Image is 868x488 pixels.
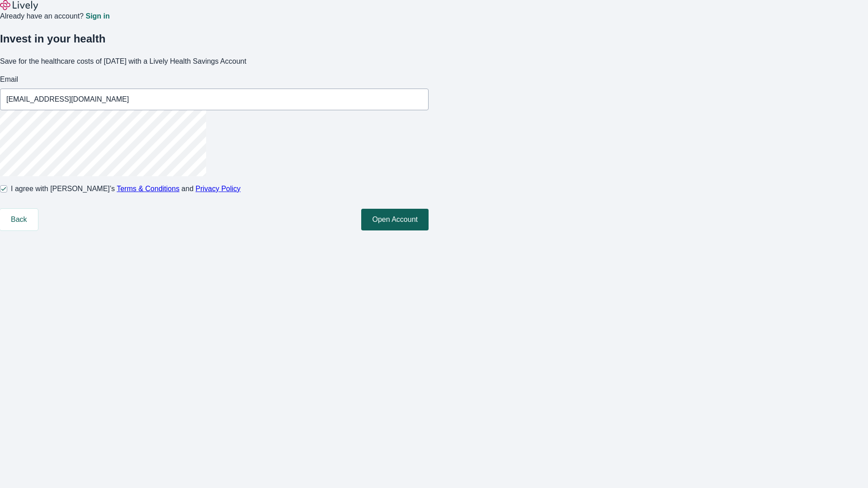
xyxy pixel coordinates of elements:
[196,185,241,192] a: Privacy Policy
[85,13,109,20] a: Sign in
[11,183,241,194] span: I agree with [PERSON_NAME]’s and
[117,185,179,192] a: Terms & Conditions
[361,209,429,230] button: Open Account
